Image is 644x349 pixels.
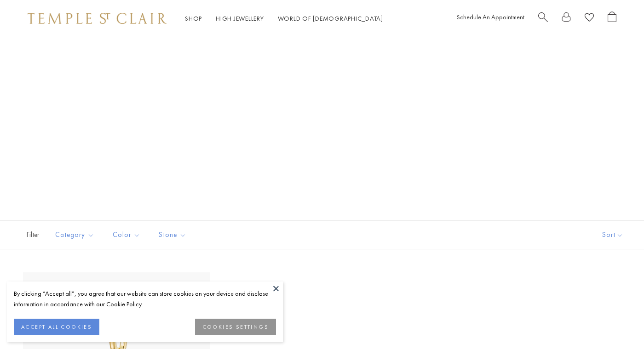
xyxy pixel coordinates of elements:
div: By clicking “Accept all”, you agree that our website can store cookies on your device and disclos... [14,288,276,310]
button: COOKIES SETTINGS [195,319,276,335]
button: ACCEPT ALL COOKIES [14,319,99,335]
button: Color [106,225,147,245]
a: Search [538,11,548,26]
button: Show sort by [581,221,644,249]
a: Schedule An Appointment [457,13,524,21]
a: High JewelleryHigh Jewellery [216,14,264,23]
img: Temple St. Clair [28,13,167,24]
a: View Wishlist [585,11,594,26]
span: Color [108,229,147,241]
span: Stone [154,229,193,241]
a: World of [DEMOGRAPHIC_DATA]World of [DEMOGRAPHIC_DATA] [278,14,383,23]
button: Stone [152,225,193,245]
button: Category [48,225,101,245]
nav: Main navigation [185,13,383,24]
a: ShopShop [185,14,202,23]
span: Category [51,229,101,241]
iframe: Gorgias live chat messenger [598,306,635,340]
a: Open Shopping Bag [608,11,616,26]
